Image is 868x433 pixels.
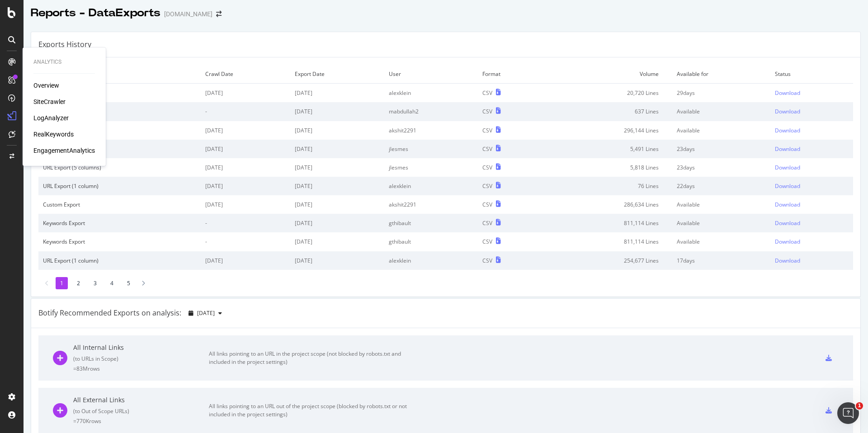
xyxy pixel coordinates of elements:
div: URL Export (5 columns) [43,145,196,153]
td: Export Type [38,65,201,84]
td: Format [478,65,544,84]
td: [DATE] [290,140,384,158]
a: EngagementAnalytics [33,146,95,155]
a: Download [775,257,849,264]
div: CSV [482,127,492,134]
div: LogAnalyzer [33,113,69,122]
td: gthibault [384,214,478,232]
div: CSV [482,182,492,190]
div: Botify Recommended Exports on analysis: [38,308,181,318]
td: User [384,65,478,84]
td: Export Date [290,65,384,84]
td: - [201,214,290,232]
div: Download [775,238,800,245]
div: CSV [482,145,492,153]
div: Download [775,145,800,153]
td: [DATE] [290,121,384,140]
td: [DATE] [201,84,290,103]
div: URL Export (5 columns) [43,164,196,171]
a: Overview [33,81,59,90]
a: Download [775,108,849,115]
td: - [201,102,290,121]
td: akshit2291 [384,195,478,214]
td: 29 days [672,84,770,103]
div: SiteCrawler [33,97,66,106]
div: Keywords Export [43,108,196,115]
div: csv-export [826,407,832,414]
td: [DATE] [201,158,290,177]
td: 20,720 Lines [544,84,672,103]
div: Download [775,219,800,227]
td: 76 Lines [544,177,672,195]
td: [DATE] [201,140,290,158]
td: [DATE] [290,214,384,232]
div: CSV [482,89,492,97]
a: Download [775,164,849,171]
div: URL Export (8 columns) [43,89,196,97]
div: All links pointing to an URL in the project scope (not blocked by robots.txt and included in the ... [209,350,412,366]
div: Download [775,108,800,115]
td: - [201,232,290,251]
div: CSV [482,238,492,245]
div: Available [677,108,766,115]
div: URL Export (1 column) [43,257,196,264]
div: All External Links [73,395,209,405]
div: Download [775,182,800,190]
div: Reports - DataExports [31,5,160,21]
div: Download [775,127,800,134]
div: Analytics [33,58,95,66]
iframe: Intercom live chat [837,402,859,424]
td: 5,491 Lines [544,140,672,158]
li: 1 [56,277,68,289]
div: All links pointing to an URL out of the project scope (blocked by robots.txt or not included in t... [209,402,412,419]
td: [DATE] [290,195,384,214]
div: Download [775,164,800,171]
td: Volume [544,65,672,84]
td: alexklein [384,251,478,270]
div: ( to URLs in Scope ) [73,355,209,362]
td: 811,114 Lines [544,214,672,232]
td: 23 days [672,158,770,177]
li: 3 [89,277,101,289]
div: = 770K rows [73,417,209,425]
div: Exports History [38,39,91,50]
div: CSV [482,219,492,227]
td: mabdullah2 [384,102,478,121]
td: alexklein [384,177,478,195]
td: 17 days [672,251,770,270]
td: Crawl Date [201,65,290,84]
td: jlesmes [384,158,478,177]
div: Available [677,219,766,227]
td: 811,114 Lines [544,232,672,251]
td: [DATE] [201,121,290,140]
span: 2025 Aug. 16th [197,309,215,317]
td: Available for [672,65,770,84]
td: [DATE] [290,158,384,177]
td: [DATE] [201,195,290,214]
div: arrow-right-arrow-left [216,11,222,17]
td: [DATE] [290,102,384,121]
div: CSV [482,164,492,171]
div: Download [775,257,800,264]
td: 296,144 Lines [544,121,672,140]
div: Available [677,201,766,208]
td: [DATE] [290,251,384,270]
div: Download [775,89,800,97]
a: RealKeywords [33,130,74,139]
div: Custom Export [43,201,196,208]
div: Download [775,201,800,208]
div: Keywords Export [43,219,196,227]
td: Status [770,65,853,84]
div: = 83M rows [73,365,209,372]
td: [DATE] [201,177,290,195]
td: akshit2291 [384,121,478,140]
td: [DATE] [290,84,384,103]
td: 5,818 Lines [544,158,672,177]
a: Download [775,127,849,134]
a: Download [775,182,849,190]
td: jlesmes [384,140,478,158]
a: Download [775,219,849,227]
